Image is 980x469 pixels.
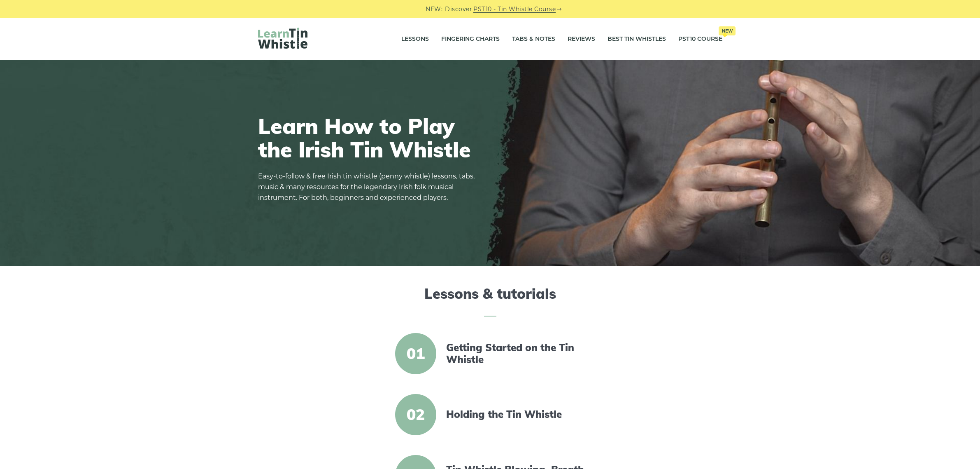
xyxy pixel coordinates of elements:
a: PST10 CourseNew [678,29,722,49]
a: Fingering Charts [441,29,500,49]
a: Reviews [568,29,595,49]
a: Getting Started on the Tin Whistle [446,342,588,366]
p: Easy-to-follow & free Irish tin whistle (penny whistle) lessons, tabs, music & many resources for... [258,171,480,203]
a: Tabs & Notes [512,29,555,49]
a: Best Tin Whistles [608,29,666,49]
span: 01 [395,333,436,374]
h1: Learn How to Play the Irish Tin Whistle [258,114,480,161]
span: New [719,26,736,35]
a: Lessons [401,29,429,49]
img: LearnTinWhistle.com [258,28,307,49]
span: 02 [395,394,436,435]
a: Holding the Tin Whistle [446,408,588,420]
h2: Lessons & tutorials [258,286,722,317]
